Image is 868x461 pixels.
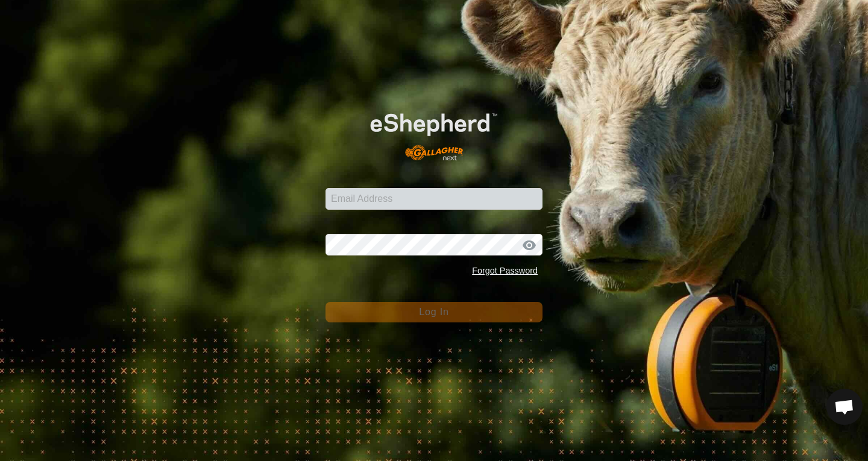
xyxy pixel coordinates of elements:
button: Log In [325,302,542,322]
img: E-shepherd Logo [347,95,521,169]
input: Email Address [325,188,542,210]
div: Open chat [826,389,863,425]
a: Forgot Password [472,266,538,275]
span: Log In [419,307,448,317]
